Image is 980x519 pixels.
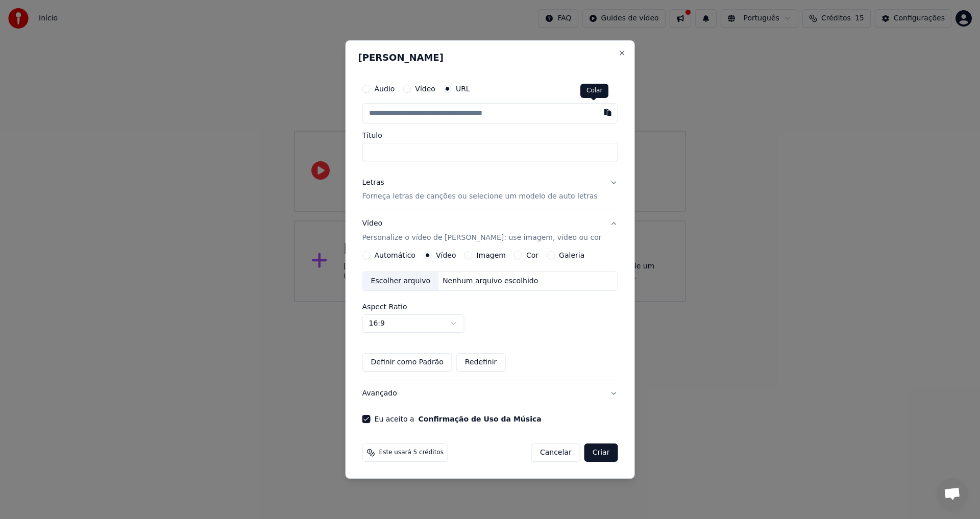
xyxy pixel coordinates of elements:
[476,252,505,259] label: Imagem
[580,84,608,98] div: Colar
[456,353,506,372] button: Redefinir
[375,415,542,423] label: Eu aceito a
[362,303,618,310] label: Aspect Ratio
[436,252,456,259] label: Vídeo
[379,449,444,457] span: Este usará 5 créditos
[362,132,618,139] label: Título
[362,233,602,243] p: Personalize o vídeo de [PERSON_NAME]: use imagem, vídeo ou cor
[362,178,384,188] div: Letras
[415,85,435,92] label: Vídeo
[584,443,618,462] button: Criar
[362,211,618,252] button: VídeoPersonalize o vídeo de [PERSON_NAME]: use imagem, vídeo ou cor
[419,415,542,423] button: Eu aceito a
[438,276,542,286] div: Nenhum arquivo escolhido
[362,353,452,372] button: Definir como Padrão
[362,219,602,243] div: Vídeo
[526,252,538,259] label: Cor
[531,443,580,462] button: Cancelar
[358,53,622,62] h2: [PERSON_NAME]
[456,85,470,92] label: URL
[559,252,584,259] label: Galeria
[362,251,618,380] div: VídeoPersonalize o vídeo de [PERSON_NAME]: use imagem, vídeo ou cor
[375,85,395,92] label: Áudio
[362,380,618,407] button: Avançado
[363,272,439,290] div: Escolher arquivo
[362,192,598,202] p: Forneça letras de canções ou selecione um modelo de auto letras
[375,252,415,259] label: Automático
[362,169,618,210] button: LetrasForneça letras de canções ou selecione um modelo de auto letras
